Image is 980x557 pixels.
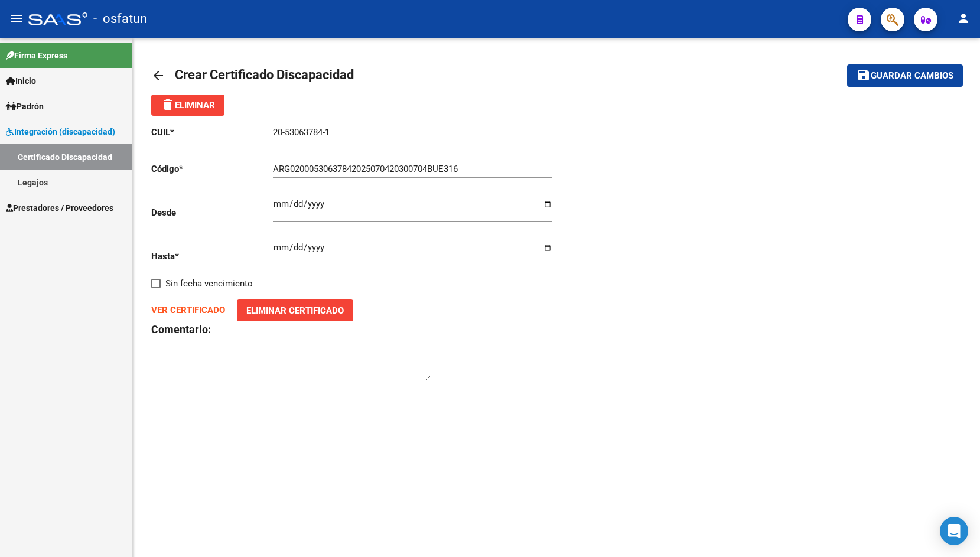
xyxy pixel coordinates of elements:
span: Padrón [6,100,44,113]
button: Eliminar Certificado [237,299,353,321]
div: Open Intercom Messenger [940,517,968,545]
span: Sin fecha vencimiento [165,276,253,291]
mat-icon: menu [9,11,24,25]
span: Integración (discapacidad) [6,125,115,138]
p: Hasta [151,250,273,263]
a: VER CERTIFICADO [151,305,225,315]
span: - osfatun [93,6,147,32]
p: CUIL [151,126,273,139]
strong: Comentario: [151,323,211,335]
mat-icon: person [956,11,971,25]
p: Código [151,162,273,175]
mat-icon: delete [161,97,175,112]
mat-icon: arrow_back [151,69,165,83]
span: Inicio [6,74,36,87]
span: Eliminar Certificado [246,305,344,316]
button: Guardar cambios [847,64,963,86]
span: Firma Express [6,49,67,62]
span: Prestadores / Proveedores [6,201,113,214]
mat-icon: save [857,68,871,82]
span: Eliminar [161,100,215,110]
button: Eliminar [151,95,224,116]
p: Desde [151,206,273,219]
span: Crear Certificado Discapacidad [175,67,354,82]
span: Guardar cambios [871,71,953,82]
